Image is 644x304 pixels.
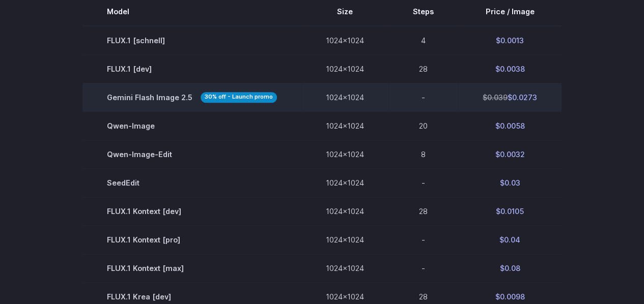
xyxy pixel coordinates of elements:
td: 1024x1024 [301,226,388,254]
td: $0.0032 [458,140,562,168]
td: 28 [388,54,458,83]
td: 28 [388,197,458,225]
td: - [388,254,458,283]
td: 4 [388,26,458,55]
td: $0.08 [458,254,562,283]
td: - [388,83,458,111]
td: FLUX.1 Kontext [dev] [82,197,301,225]
td: 8 [388,140,458,168]
td: $0.0058 [458,111,562,140]
td: Qwen-Image-Edit [82,140,301,168]
td: 1024x1024 [301,111,388,140]
td: FLUX.1 [dev] [82,54,301,83]
td: 1024x1024 [301,140,388,168]
td: $0.0038 [458,54,562,83]
td: FLUX.1 Kontext [pro] [82,226,301,254]
td: 20 [388,111,458,140]
td: 1024x1024 [301,197,388,225]
td: $0.0105 [458,197,562,225]
td: $0.0013 [458,26,562,55]
strong: 30% off - Launch promo [201,92,277,103]
td: $0.03 [458,168,562,197]
td: 1024x1024 [301,83,388,111]
td: - [388,168,458,197]
td: FLUX.1 [schnell] [82,26,301,55]
td: $0.04 [458,226,562,254]
td: 1024x1024 [301,168,388,197]
td: 1024x1024 [301,54,388,83]
td: $0.0273 [458,83,562,111]
s: $0.039 [483,93,508,102]
td: - [388,226,458,254]
td: FLUX.1 Kontext [max] [82,254,301,283]
span: Gemini Flash Image 2.5 [107,92,277,103]
td: SeedEdit [82,168,301,197]
td: 1024x1024 [301,26,388,55]
td: Qwen-Image [82,111,301,140]
td: 1024x1024 [301,254,388,283]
